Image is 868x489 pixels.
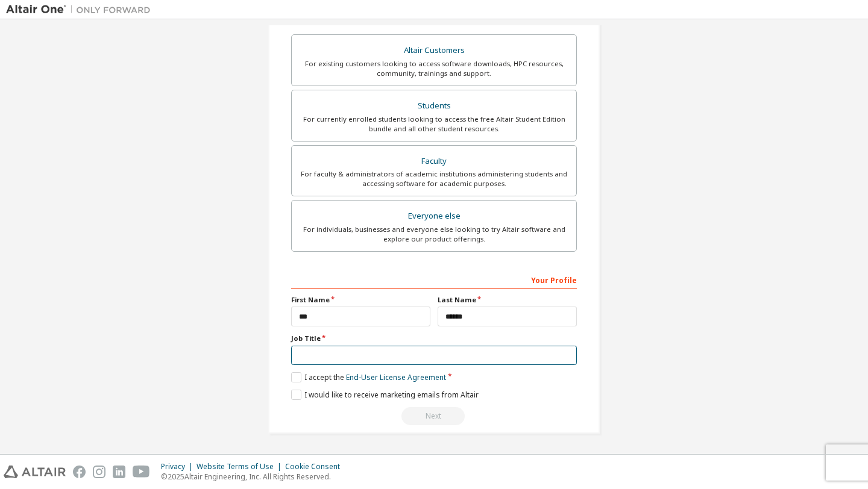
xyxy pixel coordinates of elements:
[133,466,150,478] img: youtube.svg
[73,466,86,478] img: facebook.svg
[291,334,577,343] label: Job Title
[299,208,569,225] div: Everyone else
[161,472,347,482] p: © 2025 Altair Engineering, Inc. All Rights Reserved.
[299,42,569,59] div: Altair Customers
[299,225,569,244] div: For individuals, businesses and everyone else looking to try Altair software and explore our prod...
[291,407,577,425] div: Read and acccept EULA to continue
[161,462,197,472] div: Privacy
[299,153,569,170] div: Faculty
[291,295,430,305] label: First Name
[197,462,285,472] div: Website Terms of Use
[6,4,157,16] img: Altair One
[93,466,105,478] img: instagram.svg
[291,390,479,400] label: I would like to receive marketing emails from Altair
[291,270,577,289] div: Your Profile
[291,372,446,382] label: I accept the
[346,372,446,382] a: End-User License Agreement
[4,466,66,478] img: altair_logo.svg
[299,59,569,78] div: For existing customers looking to access software downloads, HPC resources, community, trainings ...
[299,114,569,134] div: For currently enrolled students looking to access the free Altair Student Edition bundle and all ...
[299,169,569,188] div: For faculty & administrators of academic institutions administering students and accessing softwa...
[299,98,569,114] div: Students
[438,295,577,305] label: Last Name
[113,466,125,478] img: linkedin.svg
[285,462,347,472] div: Cookie Consent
